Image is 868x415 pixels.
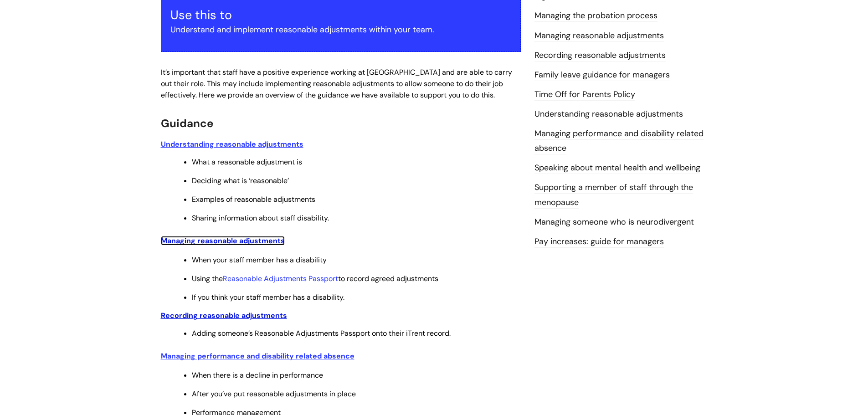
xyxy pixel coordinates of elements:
[192,328,451,338] span: Adding someone’s Reasonable Adjustments Passport onto their iTrent record.
[161,236,285,246] a: Managing reasonable adjustments
[534,128,704,154] a: Managing performance and disability related absence
[223,274,338,283] a: Reasonable Adjustments Passport
[161,351,354,361] a: Managing performance and disability related absence
[192,176,289,185] span: Deciding what is ‘reasonable’
[534,10,657,22] a: Managing the probation process
[192,389,356,399] span: After you’ve put reasonable adjustments in place
[534,182,693,208] a: Supporting a member of staff through the menopause
[161,116,213,130] span: Guidance
[534,89,635,101] a: Time Off for Parents Policy
[534,69,670,81] a: Family leave guidance for managers
[192,157,302,167] span: What a reasonable adjustment is
[192,370,323,380] span: When there is a decline in performance
[534,162,700,174] a: Speaking about mental health and wellbeing
[161,139,303,149] a: Understanding reasonable adjustments
[192,255,327,265] span: When your staff member has a disability
[192,274,438,283] span: Using the to record agreed adjustments
[534,216,694,228] a: Managing someone who is neurodivergent
[534,108,683,120] a: Understanding reasonable adjustments
[192,213,329,223] span: Sharing information about staff disability.
[161,311,287,320] a: Recording reasonable adjustments
[170,8,511,22] h3: Use this to
[161,67,512,100] span: It’s important that staff have a positive experience working at [GEOGRAPHIC_DATA] and are able to...
[192,292,344,302] span: If you think your staff member has a disability.
[170,22,511,37] p: Understand and implement reasonable adjustments within your team.
[534,50,666,61] a: Recording reasonable adjustments
[192,195,315,204] span: Examples of reasonable adjustments
[534,30,664,42] a: Managing reasonable adjustments
[534,236,664,248] a: Pay increases: guide for managers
